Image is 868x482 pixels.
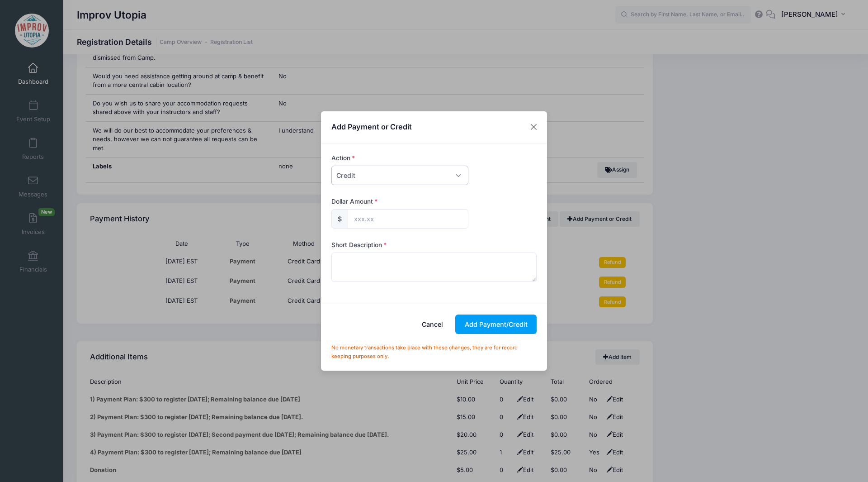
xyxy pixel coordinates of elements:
h4: Add Payment or Credit [331,121,412,132]
label: Dollar Amount [331,197,378,206]
button: Add Payment/Credit [455,315,537,334]
label: Action [331,153,355,162]
button: Cancel [413,315,453,334]
div: $ [331,209,348,229]
button: Close [526,119,542,135]
small: No monetary transactions take place with these changes, they are for record keeping purposes only. [331,344,518,360]
input: xxx.xx [348,209,468,229]
label: Short Description [331,240,387,249]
